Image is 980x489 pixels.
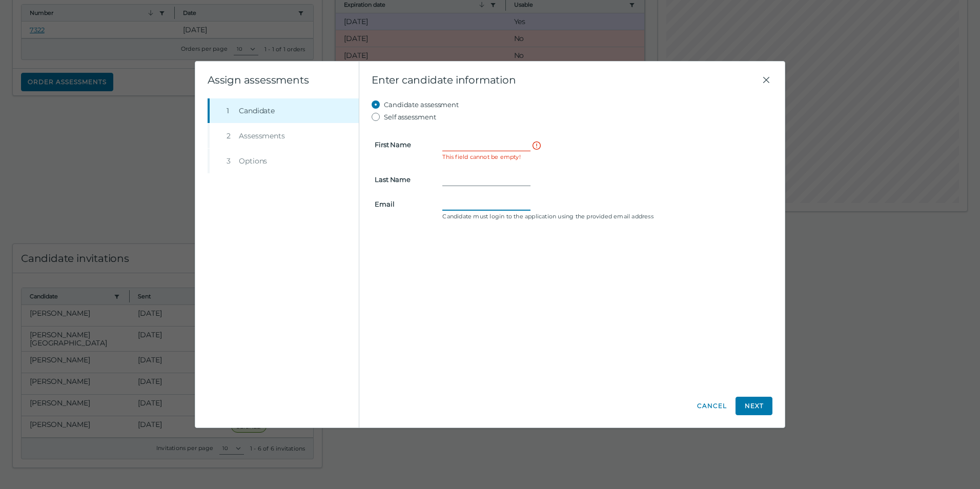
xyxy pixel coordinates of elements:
[208,74,309,86] clr-wizard-title: Assign assessments
[239,106,275,116] span: Candidate
[384,111,436,123] label: Self assessment
[369,140,436,149] label: First Name
[369,175,436,184] label: Last Name
[208,98,359,173] nav: Wizard steps
[442,212,769,220] clr-control-helper: Candidate must login to the application using the provided email address
[736,397,772,415] button: Next
[227,106,235,116] div: 1
[372,74,760,86] span: Enter candidate information
[697,397,727,415] button: Cancel
[210,98,359,123] button: 1Candidate
[369,200,436,208] label: Email
[760,74,772,86] button: Close
[442,153,769,161] clr-control-error: This field cannot be empty!
[384,98,459,111] label: Candidate assessment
